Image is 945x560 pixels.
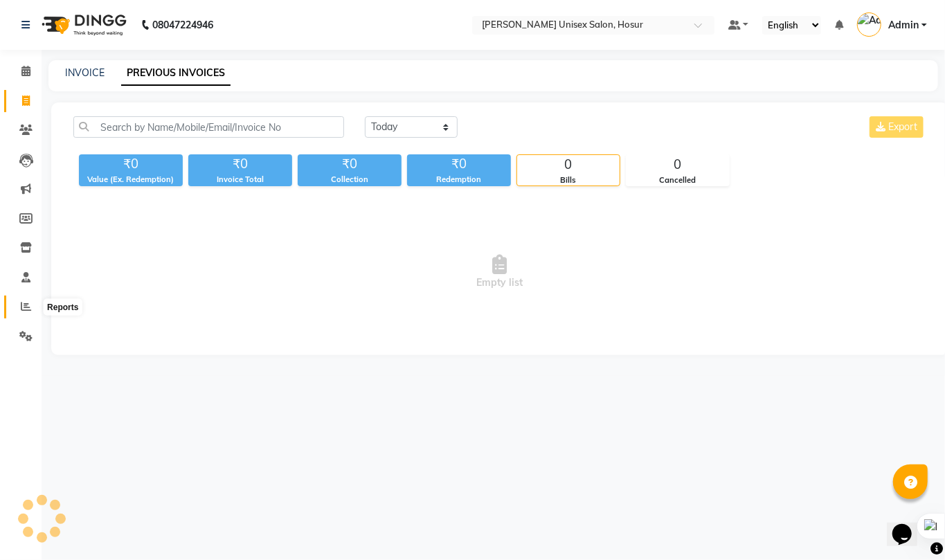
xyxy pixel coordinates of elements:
[79,174,183,186] div: Value (Ex. Redemption)
[188,174,292,186] div: Invoice Total
[79,154,183,174] div: ₹0
[44,299,82,316] div: Reports
[407,154,511,174] div: ₹0
[298,174,402,186] div: Collection
[35,6,130,44] img: logo
[887,505,931,546] iframe: chat widget
[627,155,729,174] div: 0
[857,12,881,37] img: Admin
[73,203,926,341] span: Empty list
[517,155,620,174] div: 0
[152,6,213,44] b: 08047224946
[188,154,292,174] div: ₹0
[73,116,344,138] input: Search by Name/Mobile/Email/Invoice No
[627,174,729,186] div: Cancelled
[888,18,919,33] span: Admin
[298,154,402,174] div: ₹0
[407,174,511,186] div: Redemption
[65,66,105,79] a: INVOICE
[121,61,231,86] a: PREVIOUS INVOICES
[517,174,620,186] div: Bills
